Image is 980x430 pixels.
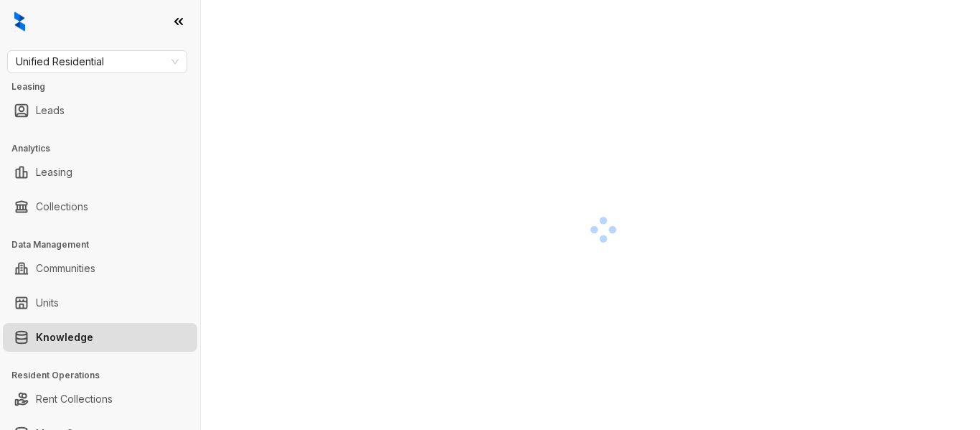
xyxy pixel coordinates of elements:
img: logo [14,11,25,32]
a: Leasing [36,158,72,187]
li: Units [3,289,197,317]
a: Rent Collections [36,385,113,413]
a: Leads [36,96,65,125]
h3: Analytics [11,142,200,155]
h3: Resident Operations [11,369,200,382]
li: Knowledge [3,323,197,352]
li: Leads [3,96,197,125]
h3: Leasing [11,80,200,93]
a: Collections [36,192,88,221]
li: Leasing [3,158,197,187]
li: Rent Collections [3,385,197,413]
h3: Data Management [11,238,200,251]
li: Collections [3,192,197,221]
a: Units [36,289,59,317]
a: Communities [36,254,95,283]
span: Unified Residential [16,51,179,73]
a: Knowledge [36,323,93,352]
li: Communities [3,254,197,283]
